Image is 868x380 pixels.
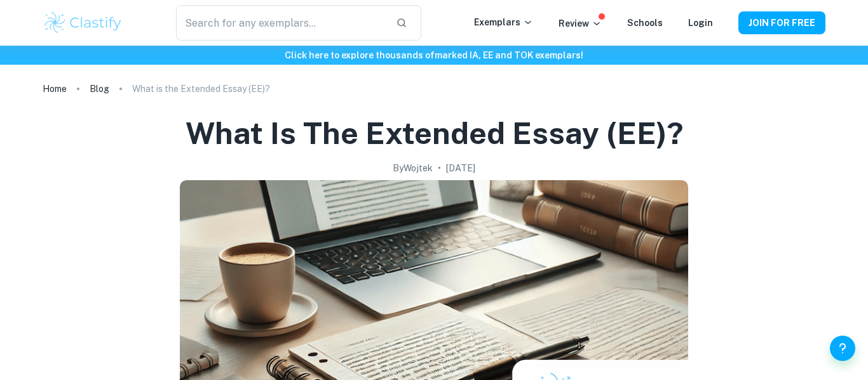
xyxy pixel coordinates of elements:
img: Clastify logo [43,10,123,36]
a: Blog [90,80,109,98]
a: Schools [627,18,663,28]
button: Help and Feedback [830,336,855,361]
p: • [438,161,441,175]
h1: What is the Extended Essay (EE)? [186,113,683,154]
h2: By Wojtek [393,161,433,175]
a: Home [43,80,67,98]
p: Review [559,16,602,30]
a: Login [688,18,713,28]
p: Exemplars [474,15,533,29]
h6: Click here to explore thousands of marked IA, EE and TOK exemplars ! [3,48,865,62]
p: What is the Extended Essay (EE)? [132,82,270,96]
h2: [DATE] [446,161,475,175]
input: Search for any exemplars... [176,5,386,41]
button: JOIN FOR FREE [738,11,825,34]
